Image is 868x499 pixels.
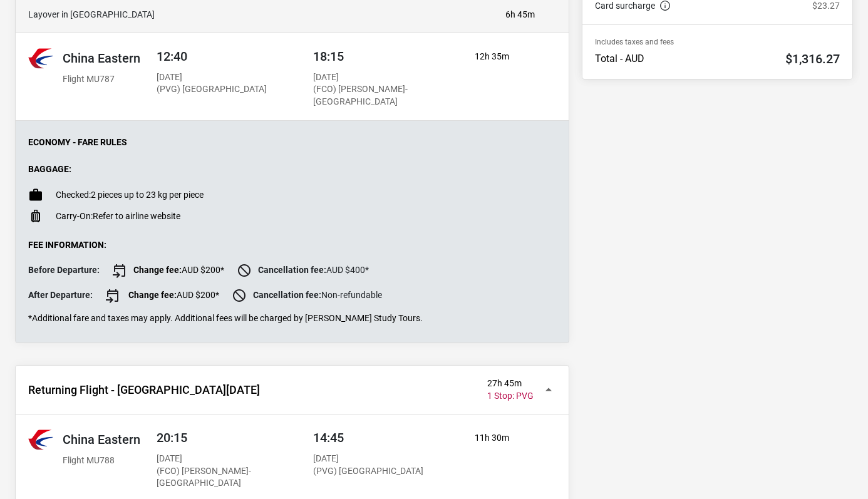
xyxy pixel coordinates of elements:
[157,49,187,64] span: 12:40
[232,288,382,303] span: Non-refundable
[28,290,93,300] strong: After Departure:
[313,83,451,108] p: (FCO) [PERSON_NAME]-[GEOGRAPHIC_DATA]
[253,289,321,299] strong: Cancellation fee:
[28,164,71,174] strong: Baggage:
[258,264,326,274] strong: Cancellation fee:
[63,51,140,66] h2: China Eastern
[63,73,140,86] p: Flight MU787
[157,430,187,445] span: 20:15
[28,240,106,250] strong: Fee Information:
[28,265,100,275] strong: Before Departure:
[157,453,294,465] p: [DATE]
[475,51,535,63] p: 12h 35m
[812,1,840,11] p: $23.27
[313,49,344,64] span: 18:15
[28,137,556,148] p: Economy - Fare Rules
[63,432,140,447] h2: China Eastern
[313,430,344,445] span: 14:45
[595,38,840,46] p: Includes taxes and fees
[63,455,140,467] p: Flight MU788
[313,71,451,84] p: [DATE]
[487,391,534,401] span: 1 Stop: PVG
[16,366,569,415] button: Returning Flight - [GEOGRAPHIC_DATA][DATE] 27h 45m 1 Stop: PVG
[157,83,267,96] p: (PVG) [GEOGRAPHIC_DATA]
[112,263,224,278] span: AUD $200*
[505,9,535,20] p: 6h 45m
[128,289,177,299] strong: Change fee:
[475,432,535,445] p: 11h 30m
[28,9,493,20] h4: Layover in [GEOGRAPHIC_DATA]
[105,288,219,303] span: AUD $200*
[157,465,294,490] p: (FCO) [PERSON_NAME]-[GEOGRAPHIC_DATA]
[28,46,53,71] img: China Eastern
[56,190,91,200] span: Checked:
[595,53,644,65] p: Total - AUD
[28,427,53,452] img: China Eastern
[313,453,423,465] p: [DATE]
[133,264,182,274] strong: Change fee:
[785,51,840,66] h2: $1,316.27
[56,211,93,221] span: Carry-On:
[237,263,369,278] span: AUD $400*
[487,378,522,389] p: 27h 45m
[157,71,267,84] p: [DATE]
[28,313,556,324] p: *Additional fare and taxes may apply. Additional fees will be charged by [PERSON_NAME] Study Tours.
[56,211,180,222] p: Refer to airline website
[28,383,260,397] h2: Returning Flight - [GEOGRAPHIC_DATA][DATE]
[313,465,423,478] p: (PVG) [GEOGRAPHIC_DATA]
[56,190,204,200] p: 2 pieces up to 23 kg per piece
